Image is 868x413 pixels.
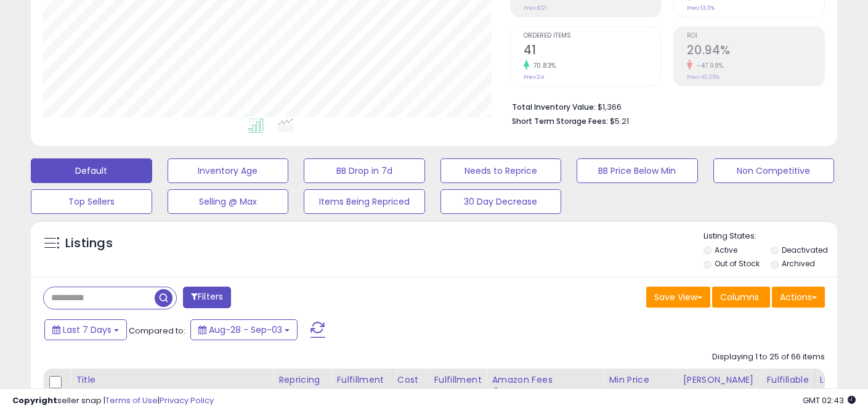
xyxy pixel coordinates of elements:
[105,395,158,406] a: Terms of Use
[183,287,231,308] button: Filters
[512,102,596,112] b: Total Inventory Value:
[31,158,152,183] button: Default
[803,395,856,406] span: 2025-09-11 02:43 GMT
[772,287,825,308] button: Actions
[63,324,112,336] span: Last 7 Days
[766,374,809,399] div: Fulfillable Quantity
[190,319,298,340] button: Aug-28 - Sep-03
[524,43,661,60] h2: 41
[782,258,815,269] label: Archived
[65,235,113,252] h5: Listings
[529,61,556,70] small: 70.83%
[687,43,824,60] h2: 20.94%
[713,158,835,183] button: Non Competitive
[278,374,326,386] div: Repricing
[577,158,698,183] button: BB Price Below Min
[12,395,57,406] strong: Copyright
[434,374,481,399] div: Fulfillment Cost
[687,4,715,12] small: Prev: 13.11%
[524,4,547,12] small: Prev: $121
[31,189,152,214] button: Top Sellers
[12,395,214,407] div: seller snap | |
[610,115,629,127] span: $5.21
[440,189,562,214] button: 30 Day Decrease
[712,351,825,363] div: Displaying 1 to 25 of 66 items
[76,374,268,386] div: Title
[712,287,770,308] button: Columns
[704,231,837,242] p: Listing States:
[782,245,828,255] label: Deactivated
[524,33,661,39] span: Ordered Items
[209,324,282,336] span: Aug-28 - Sep-03
[524,73,544,81] small: Prev: 24
[609,374,672,386] div: Min Price
[304,189,425,214] button: Items Being Repriced
[336,374,386,386] div: Fulfillment
[168,158,289,183] button: Inventory Age
[492,374,598,386] div: Amazon Fees
[304,158,425,183] button: BB Drop in 7d
[687,33,824,39] span: ROI
[512,116,608,126] b: Short Term Storage Fees:
[440,158,562,183] button: Needs to Reprice
[168,189,289,214] button: Selling @ Max
[687,73,720,81] small: Prev: 40.25%
[397,374,424,386] div: Cost
[512,99,816,113] li: $1,366
[720,291,759,303] span: Columns
[44,319,127,340] button: Last 7 Days
[646,287,710,308] button: Save View
[129,325,185,337] span: Compared to:
[683,374,756,386] div: [PERSON_NAME]
[692,61,724,70] small: -47.98%
[160,395,214,406] a: Privacy Policy
[715,258,760,269] label: Out of Stock
[715,245,737,255] label: Active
